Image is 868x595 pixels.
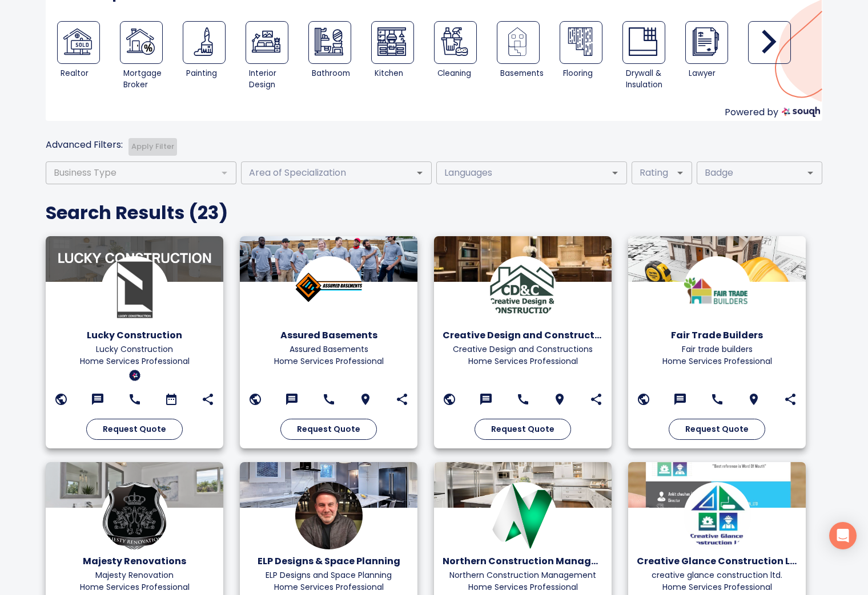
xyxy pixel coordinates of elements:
img: Cleaning Services [440,27,469,56]
div: Cleaning Services [434,21,497,94]
h6: Majesty Renovations [54,553,215,569]
h6: Lucky Construction [54,327,215,343]
span: Request Quote [685,422,749,436]
svg: 905-325-8492 [128,392,142,406]
div: Bathroom Remodeling [308,21,371,94]
div: Lawyer [689,68,744,79]
span: Request Quote [103,422,166,436]
svg: 866-580-8484 [322,392,336,406]
p: Home Services Professional [248,581,409,593]
div: Basements [500,68,556,79]
img: Interior Design Services [252,27,280,56]
button: Open [412,165,428,181]
img: Logo [489,256,557,323]
p: Home Services Professional [637,581,797,593]
div: Drywall and Insulation [622,21,685,94]
div: Drywall & Insulation [626,68,681,91]
a: Painters & Decorators [183,21,226,64]
a: LogoCreative Design and ConstructionCreative Design and ConstructionsHome Services ProfessionalRe... [434,236,614,448]
img: Logo [295,256,363,323]
a: LogoAssured BasementsAssured BasementsHome Services ProfessionalRequest Quote [240,236,420,448]
h6: Northern Construction Management [443,553,603,569]
p: Northern Construction Management [443,569,603,581]
a: Real Estate Broker / Agent [57,21,100,64]
a: LogoFair Trade BuildersFair trade buildersHome Services ProfessionalRequest Quote [628,236,809,448]
a: Bathroom Remodeling [308,21,351,64]
img: Flooring [566,27,594,56]
a: Drywall and Insulation [622,21,665,64]
div: Kitchen Remodeling [371,21,434,94]
span: Request Quote [491,422,554,436]
button: Request Quote [86,419,183,440]
img: Painters & Decorators [189,27,218,56]
div: Real Estate Broker / Agent [57,21,120,94]
a: Cleaning Services [434,21,477,64]
div: Flooring [560,21,622,94]
img: Logo [101,482,168,549]
div: Mortgage Broker [123,68,179,91]
a: Flooring [560,21,602,64]
a: Basements [497,21,540,64]
p: Advanced Filters: [46,138,123,152]
p: creative glance construction ltd. [637,569,797,581]
p: Home Services Professional [443,581,603,593]
div: Real Estate Lawyer [685,21,748,94]
svg: 416-451-3609 [516,392,530,406]
p: Assured Basements [248,343,409,355]
img: Kitchen Remodeling [377,27,406,56]
button: Open [607,165,623,181]
div: Cleaning [437,68,493,79]
img: Bathroom Remodeling [315,27,343,56]
button: Request Quote [280,419,377,440]
a: Mortgage Broker / Agent [120,21,163,64]
h6: Creative Design and Construction [443,327,603,343]
p: Powered by [725,106,778,121]
button: Request Quote [669,419,765,440]
div: Flooring [563,68,618,79]
div: Bathroom [312,68,367,79]
img: Logo [489,482,557,549]
img: Logo [684,482,751,549]
p: Home Services Professional [54,581,215,593]
div: Painters & Decorators [183,21,246,94]
img: souqh logo [782,107,820,117]
p: Fair trade builders [637,343,797,355]
div: Realtor [61,68,116,79]
div: Mortgage Broker / Agent [120,21,183,94]
svg: 647-624-4000 [710,392,724,406]
button: Request Quote [475,419,571,440]
div: Painting [186,68,242,79]
div: Basements [497,21,560,94]
p: Lucky Construction [54,343,215,355]
img: Logo [295,482,363,549]
span: Request Quote [297,422,360,436]
p: ELP Designs and Space Planning [248,569,409,581]
p: Creative Design and Constructions [443,343,603,355]
p: Home Services Professional [248,355,409,367]
img: Mortgage Broker / Agent [126,27,155,56]
p: Home Services Professional [637,355,797,367]
a: Interior Design Services [246,21,288,64]
div: Interior Design [249,68,304,91]
button: Open [802,165,818,181]
div: Kitchen [375,68,430,79]
img: Logo [101,256,168,323]
div: Interior Design Services [246,21,308,94]
p: Home Services Professional [54,355,215,367]
p: Majesty Renovation [54,569,215,581]
a: LogoLucky ConstructionLucky ConstructionHome Services Professionalblue badgeRequest Quote [46,236,226,448]
img: Real Estate Broker / Agent [63,27,92,56]
img: blue badge [129,370,140,381]
img: Logo [684,256,751,323]
h6: Assured Basements [248,327,409,343]
img: Basements [503,27,532,56]
a: Kitchen Remodeling [371,21,414,64]
h6: Fair Trade Builders [637,327,797,343]
h6: Creative Glance Construction Ltd [637,553,797,569]
h6: ELP Designs & Space Planning [248,553,409,569]
p: Home Services Professional [443,355,603,367]
div: Open Intercom Messenger [829,522,857,549]
img: Real Estate Lawyer [692,27,720,56]
img: Drywall and Insulation [629,27,657,56]
h4: Search Results ( 23 ) [46,201,822,224]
